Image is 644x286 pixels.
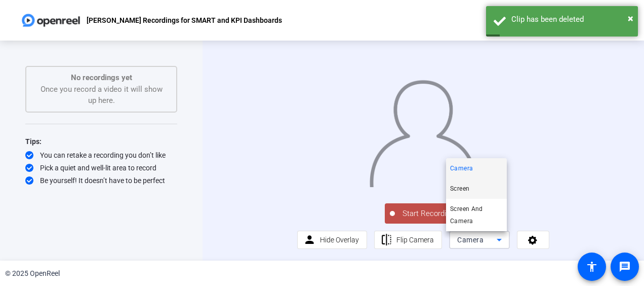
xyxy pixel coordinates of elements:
span: × [628,12,633,24]
span: Screen [450,183,469,195]
div: Clip has been deleted [511,14,630,25]
button: Close [628,11,633,26]
span: Screen And Camera [450,203,503,227]
span: Camera [450,162,473,174]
